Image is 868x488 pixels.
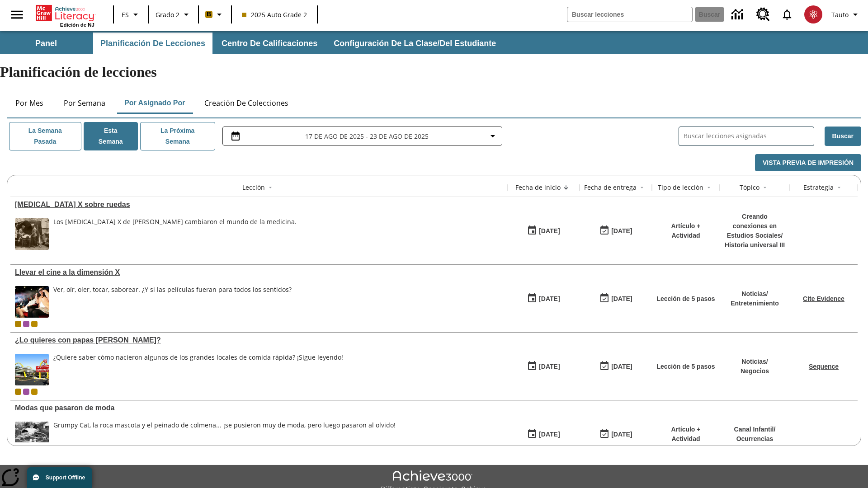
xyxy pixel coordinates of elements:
a: ¿Lo quieres con papas fritas?, Lecciones [15,336,503,344]
div: Llevar el cine a la dimensión X [15,268,503,277]
div: [DATE] [611,429,632,440]
div: [DATE] [539,225,560,237]
p: Lección de 5 pasos [656,362,715,371]
p: Historia universal III [724,240,785,250]
div: [DATE] [611,361,632,372]
div: Modas que pasaron de moda [15,404,503,412]
div: Ver, oír, oler, tocar, saborear. ¿Y si las películas fueran para todos los sentidos? [53,286,292,294]
div: OL 2025 Auto Grade 3 [23,321,29,327]
button: Por semana [57,92,113,114]
div: New 2025 class [31,321,38,327]
span: Grado 2 [156,10,179,19]
a: Llevar el cine a la dimensión X, Lecciones [15,268,503,277]
p: Negocios [741,366,769,376]
span: Support Offline [46,474,85,481]
img: Uno de los primeros locales de McDonald's, con el icónico letrero rojo y los arcos amarillos. [15,354,49,385]
button: 07/19/25: Primer día en que estuvo disponible la lección [524,426,563,443]
div: [DATE] [539,361,560,372]
button: Buscar [825,127,861,146]
a: Rayos X sobre ruedas, Lecciones [15,201,503,209]
button: Lenguaje: ES, Selecciona un idioma [117,6,146,23]
button: Escoja un nuevo avatar [799,3,828,26]
p: Lección de 5 pasos [656,294,715,304]
div: Clase actual [15,389,21,395]
button: Abrir el menú lateral [4,1,30,28]
div: Clase actual [15,321,21,327]
button: Sort [265,182,276,193]
div: Grumpy Cat, la roca mascota y el peinado de colmena... ¡se pusieron muy de moda, pero luego pasar... [53,422,396,453]
a: Notificaciones [775,3,799,26]
div: New 2025 class [31,389,38,395]
a: Centro de recursos, Se abrirá en una pestaña nueva. [751,2,775,27]
img: foto en blanco y negro de una chica haciendo girar unos hula-hulas en la década de 1950 [15,422,49,453]
span: 2025 Auto Grade 2 [242,10,307,19]
div: Fecha de inicio [515,183,561,192]
p: Artículo + Actividad [656,221,715,240]
button: 08/24/25: Último día en que podrá accederse la lección [596,290,635,307]
input: Buscar campo [567,7,692,22]
p: Creando conexiones en Estudios Sociales / [724,212,785,240]
button: Sort [703,182,714,193]
input: Buscar lecciones asignadas [684,130,814,143]
div: Los [MEDICAL_DATA] X de [PERSON_NAME] cambiaron el mundo de la medicina. [53,218,297,226]
div: Ver, oír, oler, tocar, saborear. ¿Y si las películas fueran para todos los sentidos? [53,286,292,318]
button: 06/30/26: Último día en que podrá accederse la lección [596,426,635,443]
button: 08/18/25: Primer día en que estuvo disponible la lección [524,290,563,307]
button: Sort [561,182,571,193]
div: Los rayos X de Marie Curie cambiaron el mundo de la medicina. [53,218,297,250]
button: Por asignado por [117,92,193,114]
button: Seleccione el intervalo de fechas opción del menú [226,131,498,141]
div: [DATE] [611,225,632,237]
button: Creación de colecciones [197,92,296,114]
button: Planificación de lecciones [93,33,212,54]
button: Esta semana [84,122,138,150]
div: Lección [242,183,265,192]
div: ¿Lo quieres con papas fritas? [15,336,503,344]
p: Canal Infantil / [734,425,776,434]
span: OL 2025 Auto Grade 3 [23,389,29,395]
p: Entretenimiento [731,299,779,308]
svg: Collapse Date Range Filter [487,131,498,141]
a: Modas que pasaron de moda, Lecciones [15,404,503,412]
button: 08/20/25: Primer día en que estuvo disponible la lección [524,222,563,239]
div: [DATE] [539,293,560,305]
a: Portada [36,4,94,22]
span: Tauto [831,10,849,19]
div: ¿Quiere saber cómo nacieron algunos de los grandes locales de comida rápida? ¡Sigue leyendo! [53,354,343,385]
button: Support Offline [27,467,92,488]
div: Portada [36,3,94,28]
div: [DATE] [611,293,632,305]
button: Grado: Grado 2, Elige un grado [152,6,195,23]
button: Configuración de la clase/del estudiante [326,33,503,54]
p: Artículo + Actividad [656,425,715,444]
button: Por mes [7,92,52,114]
button: Sort [834,182,844,193]
div: ¿Quiere saber cómo nacieron algunos de los grandes locales de comida rápida? ¡Sigue leyendo! [53,354,343,361]
button: Centro de calificaciones [214,33,325,54]
button: Vista previa de impresión [755,154,861,172]
img: Foto en blanco y negro de dos personas uniformadas colocando a un hombre en una máquina de rayos ... [15,218,49,250]
div: Grumpy Cat, la roca mascota y el peinado de colmena... ¡se pusieron muy de moda, pero luego pasar... [53,422,396,429]
div: Rayos X sobre ruedas [15,201,503,209]
div: Estrategia [803,183,834,192]
button: Panel [1,33,91,54]
span: ES [122,10,129,19]
div: Tópico [740,183,759,192]
p: Ocurrencias [734,434,776,444]
span: Edición de NJ [60,22,94,28]
button: Sort [759,182,770,193]
button: Boost El color de la clase es anaranjado claro. Cambiar el color de la clase. [202,6,228,23]
a: Centro de información [726,2,751,27]
a: Sequence [809,363,839,370]
img: El panel situado frente a los asientos rocía con agua nebulizada al feliz público en un cine equi... [15,286,49,318]
button: La próxima semana [140,122,215,150]
button: 08/20/25: Último día en que podrá accederse la lección [596,222,635,239]
p: Noticias / [741,357,769,366]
